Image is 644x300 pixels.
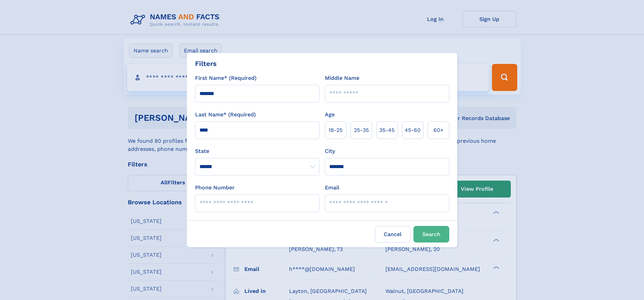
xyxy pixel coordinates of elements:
label: Cancel [375,226,411,243]
button: Search [413,226,449,243]
label: Middle Name [325,74,359,82]
span: 25‑35 [354,126,369,134]
label: Phone Number [195,184,235,192]
div: Filters [195,59,217,69]
label: Email [325,184,339,192]
label: First Name* (Required) [195,74,257,82]
label: State [195,147,319,155]
label: Last Name* (Required) [195,111,256,119]
span: 60+ [433,126,444,134]
span: 35‑45 [379,126,395,134]
label: City [325,147,335,155]
span: 18‑25 [329,126,342,134]
span: 45‑60 [405,126,421,134]
label: Age [325,111,335,119]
